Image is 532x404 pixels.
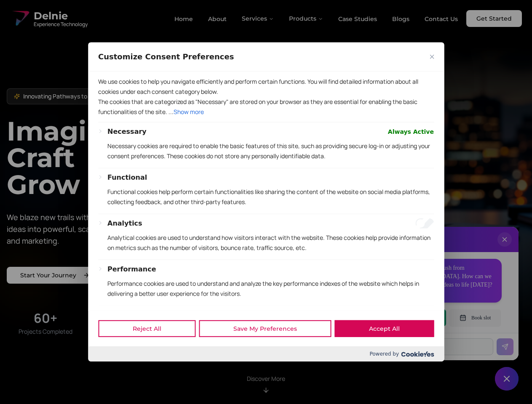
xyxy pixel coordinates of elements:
[107,173,147,183] button: Functional
[98,52,234,62] span: Customize Consent Preferences
[107,187,434,207] p: Functional cookies help perform certain functionalities like sharing the content of the website o...
[430,55,434,59] img: Close
[98,320,195,337] button: Reject All
[401,351,434,357] img: Cookieyes logo
[107,233,434,253] p: Analytical cookies are used to understand how visitors interact with the website. These cookies h...
[174,107,204,117] button: Show more
[199,320,331,337] button: Save My Preferences
[107,264,156,274] button: Performance
[107,141,434,161] p: Necessary cookies are required to enable the basic features of this site, such as providing secur...
[98,97,434,117] p: The cookies that are categorized as "Necessary" are stored on your browser as they are essential ...
[107,218,142,229] button: Analytics
[334,320,434,337] button: Accept All
[388,127,434,137] span: Always Active
[107,279,434,299] p: Performance cookies are used to understand and analyze the key performance indexes of the website...
[88,346,444,361] div: Powered by
[107,127,147,137] button: Necessary
[415,218,434,229] input: Enable Analytics
[98,77,434,97] p: We use cookies to help you navigate efficiently and perform certain functions. You will find deta...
